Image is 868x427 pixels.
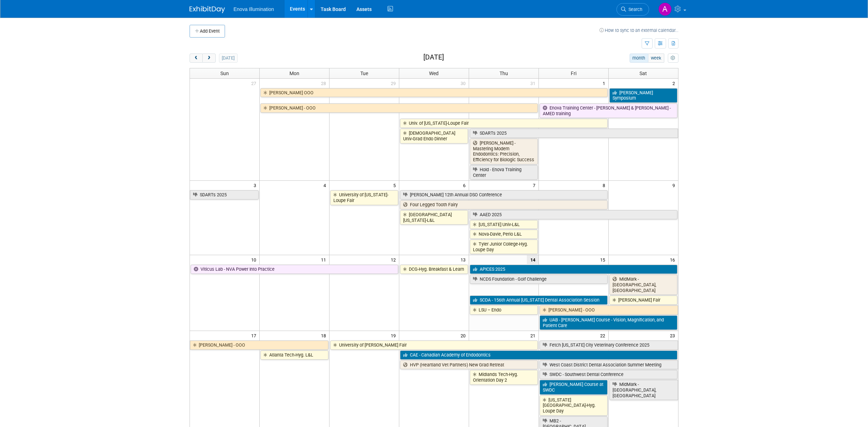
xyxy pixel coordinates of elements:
a: AAED 2025 [470,210,677,219]
a: [PERSON_NAME] - OOO [540,305,678,315]
a: West Coast District Dental Association Summer Meeting [540,360,678,370]
span: 30 [460,79,469,88]
a: MidMark - [GEOGRAPHIC_DATA], [GEOGRAPHIC_DATA] [609,275,677,295]
span: 14 [527,255,539,264]
button: week [648,54,664,63]
a: [PERSON_NAME] Symposium [609,88,677,103]
span: 11 [320,255,329,264]
span: 7 [532,181,539,190]
img: ExhibitDay [190,6,225,13]
span: 28 [320,79,329,88]
a: SWDC - Southwest Dental Conference [540,370,677,379]
a: How to sync to an external calendar... [599,28,678,33]
a: SDARTs 2025 [190,190,259,200]
a: MidMark - [GEOGRAPHIC_DATA], [GEOGRAPHIC_DATA] [609,380,678,400]
i: Personalize Calendar [671,56,675,61]
a: [GEOGRAPHIC_DATA][US_STATE]-L&L [400,210,468,225]
a: UAB - [PERSON_NAME] Course - Vision, Magnification, and Patient Care [540,315,677,330]
span: 3 [253,181,259,190]
a: Fetch [US_STATE] City Veterinary Conference 2025 [540,341,678,350]
span: 1 [602,79,608,88]
span: 31 [530,79,539,88]
a: Enova Training Center - [PERSON_NAME] & [PERSON_NAME] - AMED training [540,103,677,118]
span: 16 [669,255,678,264]
span: 15 [599,255,608,264]
span: 8 [602,181,608,190]
a: [PERSON_NAME] - OOO [190,341,328,350]
a: Viticus Lab - NVA Power Into Practice [191,265,398,274]
a: [PERSON_NAME] - Mastering Modern Endodontics: Precision, Efficiency for Biologic Success [470,139,538,164]
a: Four Legged Tooth Fairy [400,200,608,209]
button: [DATE] [219,54,238,63]
span: Search [626,7,642,12]
a: SDARTs 2025 [470,129,678,138]
a: Atlanta Tech-Hyg. L&L [260,350,328,360]
a: LSU – Endo [470,305,538,315]
span: Mon [289,71,299,76]
span: 19 [390,331,399,340]
span: Wed [429,71,439,76]
a: Univ. of [US_STATE]-Loupe Fair [400,119,608,128]
a: NCDS Foundation - Golf Challenge [470,275,608,284]
span: Thu [500,71,508,76]
span: 4 [323,181,329,190]
a: [US_STATE] Univ-L&L [470,220,538,229]
a: [PERSON_NAME] Fair [609,296,677,305]
span: 2 [672,79,678,88]
span: 22 [599,331,608,340]
a: SCDA - 156th Annual [US_STATE] Dental Association Session [470,296,608,305]
span: Enova Illumination [233,6,274,12]
span: 10 [250,255,259,264]
a: DCG-Hyg. Breakfast & Learn [400,265,468,274]
span: Sat [639,71,647,76]
a: Tyler Junior College-Hyg. Loupe Day [470,240,538,254]
span: 29 [390,79,399,88]
span: 9 [672,181,678,190]
a: APICES 2025 [470,265,677,274]
span: 6 [462,181,469,190]
a: Search [616,3,649,16]
img: Abby Nelson [658,2,672,16]
span: 13 [460,255,469,264]
a: HVP (Heartland Vet Partners) New Grad Retreat [400,360,538,370]
a: University of [PERSON_NAME] Fair [330,341,538,350]
a: [PERSON_NAME] Course at SWDC [540,380,608,394]
span: 27 [250,79,259,88]
span: 5 [393,181,399,190]
a: Midlands Tech-Hyg. Orientation Day 2 [470,370,538,384]
span: 17 [250,331,259,340]
a: [US_STATE][GEOGRAPHIC_DATA]-Hyg. Loupe Day [540,395,608,416]
span: 20 [460,331,469,340]
h2: [DATE] [423,54,444,61]
span: 12 [390,255,399,264]
span: Sun [220,71,229,76]
button: prev [190,54,203,63]
a: [DEMOGRAPHIC_DATA] Univ-Grad Endo Dinner [400,129,468,143]
a: [PERSON_NAME] 12th Annual DSO Conference [400,190,608,200]
button: month [630,54,648,63]
button: next [202,54,215,63]
span: Tue [360,71,368,76]
a: University of [US_STATE]-Loupe Fair [330,190,398,205]
button: myCustomButton [668,54,678,63]
a: Nova-Davie, Perio L&L [470,230,538,239]
span: 18 [320,331,329,340]
a: CAE - Canadian Academy of Endodontics [400,350,677,360]
a: Hold - Enova Training Center [470,165,538,180]
a: [PERSON_NAME] - OOO [260,103,537,113]
a: [PERSON_NAME] OOO [260,88,607,97]
span: 23 [669,331,678,340]
span: 21 [530,331,539,340]
button: Add Event [190,25,225,38]
span: Fri [571,71,576,76]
